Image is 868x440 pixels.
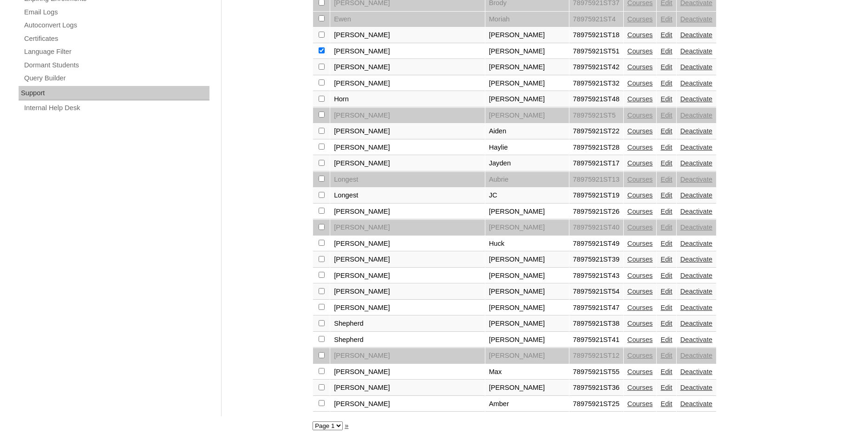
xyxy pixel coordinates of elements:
a: Courses [627,368,653,375]
a: Courses [627,176,653,183]
a: Deactivate [680,384,712,391]
a: » [345,422,348,429]
a: Courses [627,352,653,359]
a: Courses [627,79,653,87]
a: Dormant Students [23,59,209,71]
a: Courses [627,320,653,327]
a: Edit [660,240,672,247]
td: [PERSON_NAME] [485,92,569,107]
td: [PERSON_NAME] [330,204,485,220]
td: [PERSON_NAME] [485,76,569,92]
a: Courses [627,95,653,103]
td: Moriah [485,12,569,27]
td: Horn [330,92,485,107]
a: Courses [627,31,653,39]
a: Deactivate [680,240,712,247]
td: 78975921ST39 [569,252,623,268]
td: [PERSON_NAME] [330,236,485,252]
td: JC [485,188,569,204]
a: Edit [660,288,672,295]
td: [PERSON_NAME] [330,156,485,171]
a: Deactivate [680,400,712,407]
a: Edit [660,159,672,167]
a: Courses [627,159,653,167]
td: Shepherd [330,316,485,332]
a: Deactivate [680,288,712,295]
a: Courses [627,15,653,23]
td: [PERSON_NAME] [330,44,485,59]
td: Longest [330,172,485,188]
a: Edit [660,384,672,391]
a: Deactivate [680,272,712,279]
a: Edit [660,320,672,327]
td: [PERSON_NAME] [485,268,569,284]
a: Courses [627,384,653,391]
td: 78975921ST42 [569,59,623,75]
td: [PERSON_NAME] [330,140,485,156]
a: Edit [660,47,672,55]
td: 78975921ST47 [569,300,623,316]
td: Amber [485,396,569,412]
td: Huck [485,236,569,252]
td: [PERSON_NAME] [330,76,485,92]
a: Edit [660,127,672,135]
a: Courses [627,240,653,247]
a: Deactivate [680,223,712,231]
a: Certificates [23,33,209,45]
a: Courses [627,336,653,343]
td: [PERSON_NAME] [485,59,569,75]
td: [PERSON_NAME] [485,332,569,348]
td: [PERSON_NAME] [330,268,485,284]
a: Deactivate [680,176,712,183]
div: Support [19,86,209,101]
a: Edit [660,144,672,151]
a: Query Builder [23,72,209,84]
a: Edit [660,31,672,39]
a: Deactivate [680,47,712,55]
td: [PERSON_NAME] [485,284,569,300]
td: [PERSON_NAME] [485,380,569,396]
td: Aubrie [485,172,569,188]
td: [PERSON_NAME] [330,252,485,268]
a: Deactivate [680,256,712,263]
a: Courses [627,144,653,151]
a: Deactivate [680,31,712,39]
a: Edit [660,336,672,343]
td: 78975921ST17 [569,156,623,171]
td: [PERSON_NAME] [330,27,485,43]
td: 78975921ST26 [569,204,623,220]
a: Deactivate [680,191,712,199]
td: [PERSON_NAME] [330,396,485,412]
a: Courses [627,112,653,119]
a: Deactivate [680,63,712,71]
td: 78975921ST36 [569,380,623,396]
a: Courses [627,63,653,71]
a: Courses [627,256,653,263]
td: 78975921ST55 [569,364,623,380]
a: Courses [627,47,653,55]
td: [PERSON_NAME] [485,204,569,220]
a: Edit [660,95,672,103]
a: Deactivate [680,368,712,375]
td: Haylie [485,140,569,156]
a: Edit [660,112,672,119]
a: Courses [627,288,653,295]
a: Autoconvert Logs [23,20,209,31]
td: 78975921ST41 [569,332,623,348]
a: Edit [660,15,672,23]
td: [PERSON_NAME] [330,364,485,380]
a: Deactivate [680,336,712,343]
td: 78975921ST28 [569,140,623,156]
td: [PERSON_NAME] [485,300,569,316]
a: Courses [627,127,653,135]
a: Edit [660,176,672,183]
td: 78975921ST25 [569,396,623,412]
td: Shepherd [330,332,485,348]
td: [PERSON_NAME] [330,348,485,364]
td: Ewen [330,12,485,27]
a: Edit [660,223,672,231]
a: Courses [627,223,653,231]
a: Deactivate [680,95,712,103]
a: Edit [660,63,672,71]
td: 78975921ST19 [569,188,623,204]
